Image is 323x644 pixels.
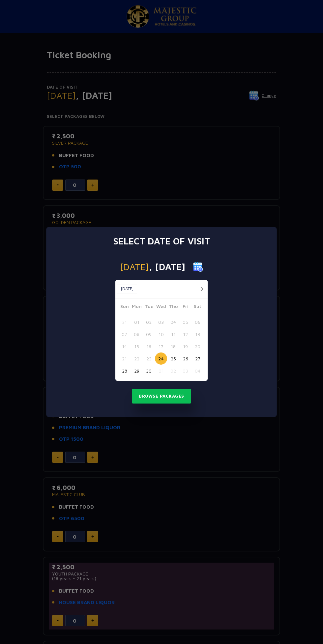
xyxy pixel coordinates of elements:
span: Mon [131,303,143,312]
button: 15 [131,340,143,352]
button: 18 [167,340,179,352]
button: 07 [118,328,131,340]
button: 22 [131,352,143,365]
button: 03 [155,316,167,328]
button: 09 [143,328,155,340]
button: 16 [143,340,155,352]
span: , [DATE] [149,262,185,271]
button: 04 [191,365,204,377]
button: 31 [118,316,131,328]
button: 28 [118,365,131,377]
button: 17 [155,340,167,352]
button: 24 [155,352,167,365]
button: 12 [179,328,191,340]
button: 30 [143,365,155,377]
button: [DATE] [117,284,137,294]
button: 10 [155,328,167,340]
button: Browse Packages [132,389,191,404]
button: 14 [118,340,131,352]
button: 13 [191,328,204,340]
button: 19 [179,340,191,352]
button: 01 [155,365,167,377]
button: 04 [167,316,179,328]
button: 01 [131,316,143,328]
span: [DATE] [120,262,149,271]
h3: Select date of visit [113,236,210,247]
button: 21 [118,352,131,365]
button: 29 [131,365,143,377]
button: 02 [143,316,155,328]
button: 03 [179,365,191,377]
span: Tue [143,303,155,312]
button: 05 [179,316,191,328]
button: 06 [191,316,204,328]
span: Thu [167,303,179,312]
button: 27 [191,352,204,365]
span: Sat [191,303,204,312]
button: 11 [167,328,179,340]
button: 20 [191,340,204,352]
button: 26 [179,352,191,365]
span: Fri [179,303,191,312]
span: Wed [155,303,167,312]
button: 02 [167,365,179,377]
button: 25 [167,352,179,365]
button: 08 [131,328,143,340]
img: calender icon [193,262,203,272]
button: 23 [143,352,155,365]
span: Sun [118,303,131,312]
